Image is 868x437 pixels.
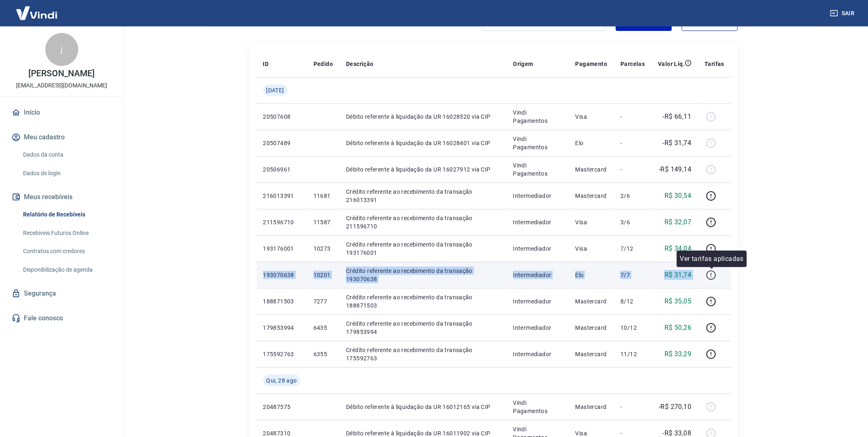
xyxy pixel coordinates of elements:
[20,146,113,163] a: Dados da conta
[576,297,608,305] p: Mastercard
[263,165,300,174] p: 20506961
[314,244,333,253] p: 10273
[20,225,113,242] a: Recebíveis Futuros Online
[513,192,562,200] p: Intermediador
[663,112,692,122] p: -R$ 66,11
[620,113,645,121] p: -
[664,296,691,306] p: R$ 35,05
[346,214,500,230] p: Crédito referente ao recebimento da transação 211596710
[263,139,300,147] p: 20507489
[263,297,300,305] p: 188871503
[10,0,63,26] img: Vindi
[10,309,113,327] a: Fale conosco
[267,376,297,385] span: Qui, 28 ago
[576,60,608,68] p: Pagamento
[314,297,333,305] p: 7277
[658,60,685,68] p: Valor Líq.
[620,244,645,253] p: 7/12
[664,323,691,333] p: R$ 50,26
[513,297,562,305] p: Intermediador
[10,284,113,303] a: Segurança
[576,324,608,332] p: Mastercard
[620,139,645,147] p: -
[346,60,374,68] p: Descrição
[620,165,645,174] p: -
[314,218,333,226] p: 11587
[20,261,113,278] a: Disponibilização de agenda
[620,297,645,305] p: 8/12
[513,324,562,332] p: Intermediador
[576,139,608,147] p: Elo
[16,81,107,90] p: [EMAIL_ADDRESS][DOMAIN_NAME]
[659,164,692,174] p: -R$ 149,14
[28,69,94,78] p: [PERSON_NAME]
[263,192,300,200] p: 216013391
[576,244,608,253] p: Visa
[263,271,300,279] p: 193070638
[576,113,608,121] p: Visa
[513,271,562,279] p: Intermediador
[314,271,333,279] p: 10201
[620,271,645,279] p: 7/7
[620,218,645,226] p: 3/6
[576,165,608,174] p: Mastercard
[346,188,500,204] p: Crédito referente ao recebimento da transação 216013391
[620,192,645,200] p: 2/6
[346,165,500,174] p: Débito referente à liquidação da UR 16027912 via CIP
[267,86,284,94] span: [DATE]
[513,350,562,358] p: Intermediador
[314,350,333,358] p: 6355
[346,320,500,336] p: Crédito referente ao recebimento da transação 179853994
[576,192,608,200] p: Mastercard
[513,161,562,178] p: Vindi Pagamentos
[346,346,500,362] p: Crédito referente ao recebimento da transação 175592763
[620,350,645,358] p: 11/12
[513,399,562,415] p: Vindi Pagamentos
[263,218,300,226] p: 211596710
[513,108,562,125] p: Vindi Pagamentos
[20,206,113,223] a: Relatório de Recebíveis
[314,192,333,200] p: 11681
[263,350,300,358] p: 175592763
[263,244,300,253] p: 193176001
[10,128,113,146] button: Meu cadastro
[664,191,691,201] p: R$ 30,54
[680,254,744,264] p: Ver tarifas aplicadas
[45,33,78,66] div: j
[10,188,113,206] button: Meus recebíveis
[664,217,691,227] p: R$ 32,07
[828,6,858,21] button: Sair
[659,402,692,412] p: -R$ 270,10
[346,267,500,283] p: Crédito referente ao recebimento da transação 193070638
[513,135,562,151] p: Vindi Pagamentos
[10,103,113,122] a: Início
[620,403,645,411] p: -
[663,138,692,148] p: -R$ 31,74
[263,60,269,68] p: ID
[263,113,300,121] p: 20507608
[664,270,691,280] p: R$ 31,74
[263,403,300,411] p: 20487575
[576,271,608,279] p: Elo
[20,243,113,260] a: Contratos com credores
[346,293,500,310] p: Crédito referente ao recebimento da transação 188871503
[576,350,608,358] p: Mastercard
[664,349,691,359] p: R$ 33,29
[513,244,562,253] p: Intermediador
[620,324,645,332] p: 10/12
[346,139,500,147] p: Débito referente à liquidação da UR 16028401 via CIP
[346,403,500,411] p: Débito referente à liquidação da UR 16012165 via CIP
[346,113,500,121] p: Débito referente à liquidação da UR 16028520 via CIP
[664,244,691,254] p: R$ 34,04
[513,218,562,226] p: Intermediador
[576,218,608,226] p: Visa
[576,403,608,411] p: Mastercard
[263,324,300,332] p: 179853994
[314,324,333,332] p: 6435
[20,165,113,182] a: Dados de login
[346,240,500,257] p: Crédito referente ao recebimento da transação 193176001
[705,60,725,68] p: Tarifas
[314,60,333,68] p: Pedido
[513,60,533,68] p: Origem
[620,60,645,68] p: Parcelas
